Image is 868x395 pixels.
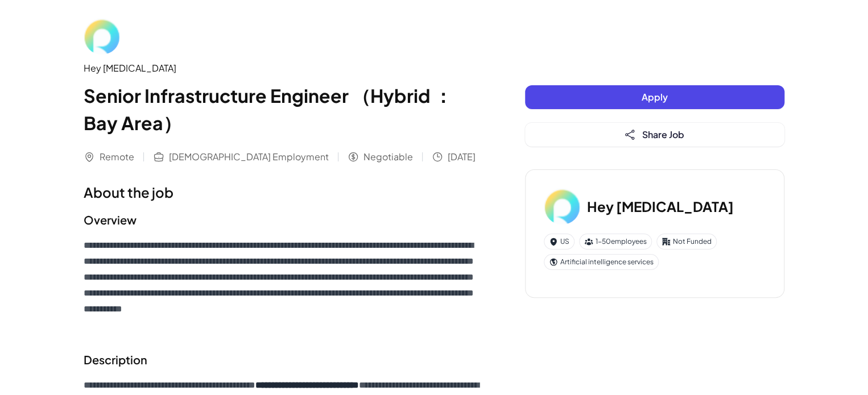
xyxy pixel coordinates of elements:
[544,254,659,270] div: Artificial intelligence services
[84,82,480,136] h1: Senior Infrastructure Engineer （Hybrid ：Bay Area）
[544,234,574,250] div: US
[642,128,684,140] span: Share Job
[84,211,480,228] h2: Overview
[84,182,480,202] h1: About the job
[544,188,580,224] img: He
[169,150,329,164] span: [DEMOGRAPHIC_DATA] Employment
[84,351,480,368] h2: Description
[448,150,476,164] span: [DATE]
[579,234,652,250] div: 1-50 employees
[587,196,734,217] h3: Hey [MEDICAL_DATA]
[656,234,717,250] div: Not Funded
[84,61,480,75] div: Hey [MEDICAL_DATA]
[525,85,784,109] button: Apply
[84,18,120,55] img: He
[642,91,668,103] span: Apply
[525,123,784,147] button: Share Job
[363,150,413,164] span: Negotiable
[100,150,134,164] span: Remote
